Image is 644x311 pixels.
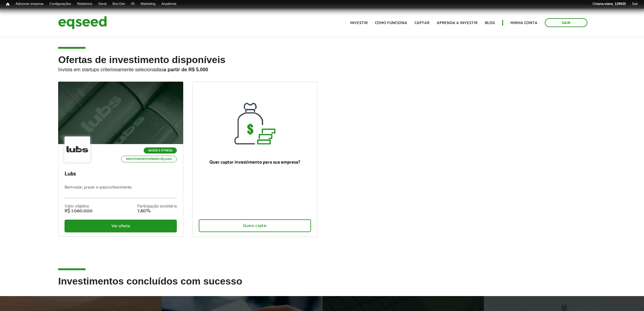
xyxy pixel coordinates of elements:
[65,204,93,209] div: Valor objetivo
[199,160,311,165] p: Quer captar investimento para sua empresa?
[58,276,586,296] h2: Investimentos concluídos com sucesso
[159,2,180,6] a: Academia
[192,82,317,237] a: Quer captar investimento para sua empresa? Quero captar
[58,65,586,72] p: Invista em startups criteriosamente selecionadas
[350,21,368,25] a: Investir
[128,2,138,6] a: RI
[590,2,629,6] a: Oláana.viana_129020
[58,82,183,237] a: Saúde e Fitness Investimento mínimo: R$ 5.000 Lubs Bem-estar, prazer e autoconhecimento Valor obj...
[144,147,177,154] p: Saúde e Fitness
[65,171,177,178] p: Lubs
[65,209,93,214] div: R$ 1.060.000
[6,2,9,6] span: Início
[375,21,407,25] a: Como funciona
[437,21,478,25] a: Aprenda a investir
[58,15,107,31] img: EqSeed
[47,2,74,6] a: Configurações
[95,2,110,6] a: Geral
[629,2,641,6] a: Sair
[121,156,177,162] p: Investimento mínimo: R$ 5.000
[545,18,587,27] a: Sair
[110,2,128,6] a: Bus Dev
[137,209,177,214] div: 7,80%
[74,2,95,6] a: Relatórios
[485,21,495,25] a: Blog
[163,67,208,72] strong: a partir de R$ 5.000
[598,2,626,5] strong: ana.viana_129020
[199,219,311,232] div: Quero captar
[58,55,586,82] h2: Ofertas de investimento disponíveis
[415,21,429,25] a: Captar
[138,2,158,6] a: Marketing
[137,204,177,209] div: Participação societária
[510,21,537,25] a: Minha conta
[65,220,177,232] div: Ver oferta
[65,185,177,198] p: Bem-estar, prazer e autoconhecimento
[3,2,12,7] a: Início
[12,2,47,6] a: Adicionar empresa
